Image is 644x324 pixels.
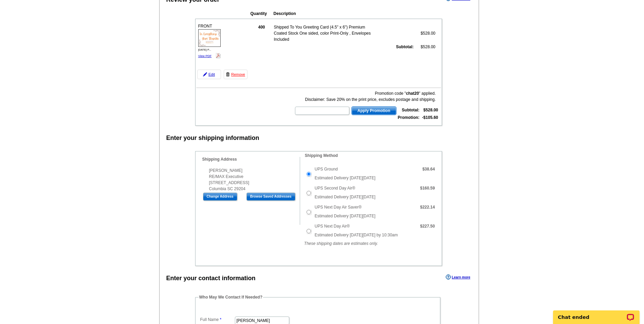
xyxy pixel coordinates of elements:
th: Description [273,10,398,17]
label: UPS Next Day Air® [315,223,350,229]
a: Learn more [446,274,470,280]
input: Browse Saved Addresses [246,193,295,201]
div: FRONT [197,22,222,60]
label: UPS Next Day Air Saver® [315,204,362,210]
label: Full Name [200,317,234,323]
h4: Shipping Address [202,157,300,162]
span: Estimated Delivery [DATE][DATE] by 10:30am [315,233,398,237]
em: These shipping dates are estimates only. [304,241,378,246]
strong: $528.00 [423,108,438,112]
strong: $227.50 [420,224,435,229]
td: $528.00 [415,24,436,43]
strong: $160.59 [420,186,435,191]
img: pencil-icon.gif [203,72,207,76]
strong: $38.64 [422,167,435,172]
iframe: LiveChat chat widget [549,303,644,324]
label: UPS Second Day Air® [315,185,355,191]
a: View PDF [198,54,212,58]
div: [PERSON_NAME] RE/MAX Executive [STREET_ADDRESS] Columbia SC 29204 [202,167,300,192]
strong: $222.14 [420,205,435,210]
strong: Promotion: [398,115,420,120]
label: UPS Ground [315,166,338,172]
span: Estimated Delivery [DATE][DATE] [315,176,375,180]
legend: Shipping Method [304,152,338,159]
strong: 400 [258,25,265,30]
span: Estimated Delivery [DATE][DATE] [315,214,375,218]
img: pdf_logo.png [216,53,221,58]
strong: -$105.60 [422,115,438,120]
span: Estimated Delivery [DATE][DATE] [315,195,375,199]
legend: Who May We Contact If Needed? [199,294,263,300]
strong: Subtotal: [396,44,414,49]
input: Change Address [203,193,237,201]
div: Enter your shipping information [166,133,259,143]
a: Remove [224,70,247,79]
span: Apply Promotion [352,107,396,115]
span: [DATE] P... [198,48,211,51]
img: trashcan-icon.gif [226,72,230,76]
a: Edit [197,70,221,79]
th: Quantity [250,10,273,17]
div: Promotion code " " applied. Disclaimer: Save 20% on the print price, excludes postage and shipping. [294,90,436,103]
td: Shipped To You Greeting Card (4.5" x 6") Premium Coated Stock One sided, color Print-Only , Envel... [274,24,372,43]
img: small-thumb.jpg [198,29,221,47]
b: chat20 [406,91,419,96]
div: Enter your contact information [166,274,256,283]
button: Apply Promotion [351,106,397,115]
strong: Subtotal: [402,108,420,112]
td: $528.00 [415,43,436,50]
